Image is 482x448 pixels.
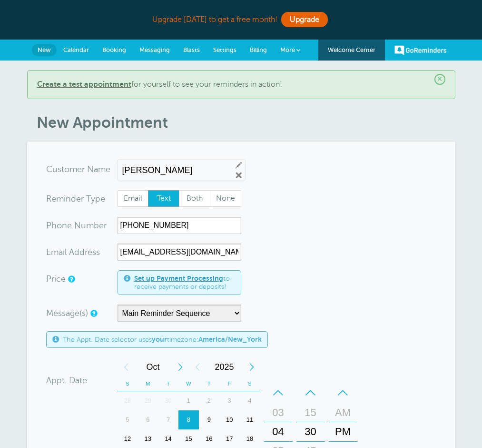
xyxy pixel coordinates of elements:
[199,410,219,429] div: Thursday, October 9
[332,422,354,441] div: PM
[158,410,178,429] div: Tuesday, October 7
[178,410,199,429] div: Today, Wednesday, October 8
[243,40,274,61] a: Billing
[280,46,295,53] span: More
[68,276,74,282] a: An optional price for the appointment. If you set a price, you can include a payment link in your...
[318,40,385,61] a: Welcome Center
[118,410,138,429] div: Sunday, October 5
[178,391,199,410] div: Wednesday, October 1
[138,410,158,429] div: Monday, October 6
[102,46,126,53] span: Booking
[138,410,158,429] div: 6
[38,46,51,53] span: New
[118,410,138,429] div: 5
[118,391,138,410] div: 28
[178,377,199,391] th: W
[240,391,260,410] div: 4
[46,248,63,256] span: Ema
[299,422,322,441] div: 30
[210,190,241,207] label: None
[63,46,89,53] span: Calendar
[61,165,94,173] span: tomer N
[32,44,57,56] a: New
[158,410,178,429] div: 7
[134,275,223,282] a: Set up Payment Processing
[148,191,179,207] span: Text
[27,10,455,30] div: Upgrade [DATE] to get a free month!
[206,357,243,377] span: 2025
[133,40,177,61] a: Messaging
[189,357,206,377] div: Previous Year
[213,46,236,53] span: Settings
[139,46,170,53] span: Messaging
[148,190,179,207] label: Text
[219,410,240,429] div: Friday, October 10
[118,190,149,207] label: Email
[207,40,243,61] a: Settings
[158,391,178,410] div: Tuesday, September 30
[172,357,189,377] div: Next Month
[199,391,219,410] div: 2
[179,190,210,207] label: Both
[138,377,158,391] th: M
[37,80,131,89] a: Create a test appointment
[63,336,262,344] span: The Appt. Date selector uses timezone:
[63,248,85,256] span: il Add
[394,40,447,61] a: GoReminders
[240,391,260,410] div: Saturday, October 4
[37,113,455,132] h1: New Appointment
[179,191,210,207] span: Both
[178,391,199,410] div: 1
[299,403,322,422] div: 15
[219,391,240,410] div: 3
[90,310,96,316] a: Simple templates and custom messages will use the reminder schedule set under Settings > Reminder...
[199,391,219,410] div: Thursday, October 2
[158,391,178,410] div: 30
[235,161,243,169] a: Edit
[46,161,118,178] div: ame
[177,40,207,61] a: Blasts
[183,46,200,53] span: Blasts
[96,40,133,61] a: Booking
[46,309,88,317] label: Message(s)
[135,357,172,377] span: October
[219,410,240,429] div: 10
[240,377,260,391] th: S
[37,80,445,89] p: for yourself to see your reminders in action!
[46,244,118,261] div: ress
[274,40,307,61] a: More
[281,12,328,27] a: Upgrade
[158,377,178,391] th: T
[46,376,87,385] label: Appt. Date
[46,217,118,234] div: mber
[46,275,66,283] label: Price
[118,244,241,261] input: Optional
[118,191,148,207] span: Email
[134,275,235,291] span: to receive payments or deposits!
[178,410,199,429] div: 8
[434,74,445,85] span: ×
[62,221,86,230] span: ne Nu
[152,336,167,343] b: your
[46,194,105,203] label: Reminder Type
[46,221,62,230] span: Pho
[332,403,354,422] div: AM
[46,165,61,173] span: Cus
[219,377,240,391] th: F
[240,410,260,429] div: Saturday, October 11
[250,46,267,53] span: Billing
[118,357,135,377] div: Previous Month
[267,403,290,422] div: 03
[118,391,138,410] div: Sunday, September 28
[235,171,243,180] a: Remove
[198,336,262,343] b: America/New_York
[118,377,138,391] th: S
[219,391,240,410] div: Friday, October 3
[138,391,158,410] div: 29
[199,377,219,391] th: T
[57,40,96,61] a: Calendar
[199,410,219,429] div: 9
[240,410,260,429] div: 11
[138,391,158,410] div: Monday, September 29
